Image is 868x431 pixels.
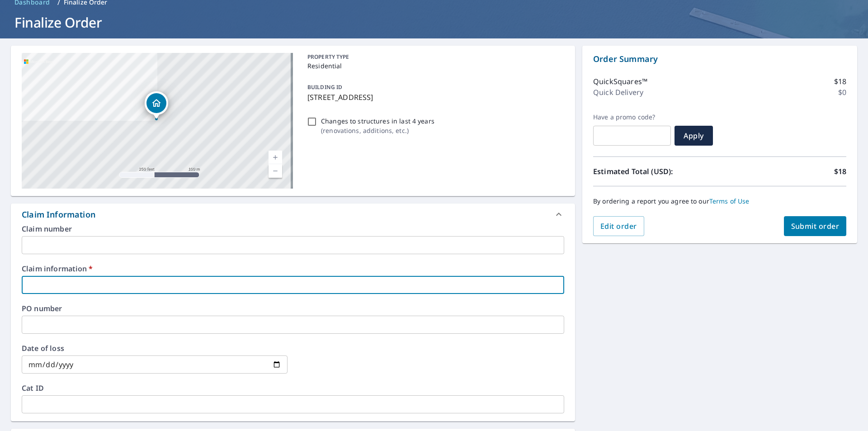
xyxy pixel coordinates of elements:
div: Claim Information [11,204,575,225]
label: Cat ID [22,384,564,392]
div: Dropped pin, building 1, Residential property, 310 Cambridge St Prattville, AL 36066 [145,91,168,119]
p: ( renovations, additions, etc. ) [321,126,434,135]
button: Edit order [593,216,644,236]
p: Order Summary [593,53,846,65]
span: Submit order [791,221,840,231]
a: Current Level 17, Zoom In [269,151,282,164]
p: Estimated Total (USD): [593,166,720,177]
p: BUILDING ID [307,83,342,91]
p: $18 [834,166,846,177]
p: By ordering a report you agree to our [593,197,846,205]
p: Residential [307,61,561,71]
p: [STREET_ADDRESS] [307,92,561,103]
p: PROPERTY TYPE [307,53,561,61]
p: Quick Delivery [593,87,643,98]
label: Have a promo code? [593,113,671,121]
label: Claim number [22,225,564,232]
label: PO number [22,305,564,312]
p: Changes to structures in last 4 years [321,116,434,126]
span: Apply [682,131,706,141]
span: Edit order [600,221,637,231]
button: Apply [675,126,713,146]
p: $18 [834,76,846,87]
label: Claim information [22,265,564,272]
a: Terms of Use [709,197,750,205]
p: QuickSquares™ [593,76,647,87]
button: Submit order [784,216,847,236]
div: Claim Information [22,208,95,221]
h1: Finalize Order [11,13,857,32]
a: Current Level 17, Zoom Out [269,164,282,178]
p: $0 [838,87,846,98]
label: Date of loss [22,345,288,352]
